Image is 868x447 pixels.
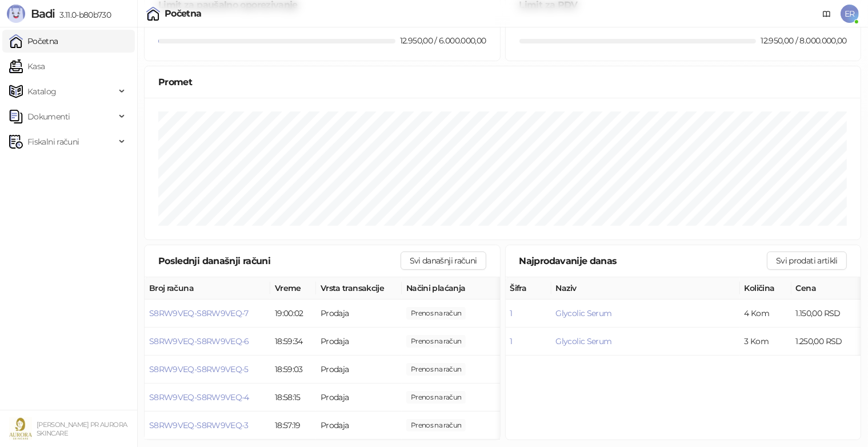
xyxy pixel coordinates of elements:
a: Kasa [9,55,45,78]
td: Prodaja [316,356,402,384]
button: S8RW9VEQ-S8RW9VEQ-3 [149,420,249,430]
a: Dokumentacija [818,5,836,23]
div: Promet [158,75,847,89]
button: Glycolic Serum [556,308,612,318]
button: S8RW9VEQ-S8RW9VEQ-5 [149,364,249,374]
button: S8RW9VEQ-S8RW9VEQ-7 [149,308,249,318]
span: 1.250,00 [406,307,466,320]
span: Badi [31,7,55,21]
th: Količina [740,277,791,300]
th: Broj računa [145,277,270,300]
button: 1 [510,336,513,346]
img: Logo [7,5,25,23]
td: 18:59:34 [270,328,316,356]
td: 19:00:02 [270,300,316,328]
button: 1 [510,308,513,318]
td: 18:57:19 [270,412,316,440]
th: Načini plaćanja [402,277,516,300]
button: Glycolic Serum [556,336,612,346]
div: 12.950,00 / 6.000.000,00 [398,34,489,47]
span: 3.11.0-b80b730 [55,10,111,20]
td: 3 Kom [740,328,791,356]
span: 1.250,00 [406,335,466,348]
td: 4 Kom [740,300,791,328]
img: 64x64-companyLogo-49a89dee-dabe-4d7e-87b5-030737ade40e.jpeg [9,417,32,440]
button: S8RW9VEQ-S8RW9VEQ-4 [149,392,249,402]
span: 2.300,00 [406,363,466,376]
span: Dokumenti [27,105,70,128]
td: Prodaja [316,384,402,412]
button: Svi prodati artikli [767,252,847,270]
span: 1.250,00 [406,391,466,404]
span: Katalog [27,80,57,103]
div: Najprodavanije danas [519,254,767,268]
td: Prodaja [316,328,402,356]
td: Prodaja [316,300,402,328]
td: 18:59:03 [270,356,316,384]
span: Fiskalni računi [27,130,79,153]
button: S8RW9VEQ-S8RW9VEQ-6 [149,336,249,346]
th: Naziv [551,277,740,300]
span: 2.300,00 [406,419,466,432]
div: 12.950,00 / 8.000.000,00 [758,34,849,47]
td: 18:58:15 [270,384,316,412]
div: Početna [165,9,202,18]
th: Šifra [506,277,551,300]
th: Vreme [270,277,316,300]
td: Prodaja [316,412,402,440]
div: Poslednji današnji računi [158,254,401,268]
button: Svi današnji računi [401,252,486,270]
a: Početna [9,30,58,53]
span: ER [841,5,859,23]
th: Vrsta transakcije [316,277,402,300]
small: [PERSON_NAME] PR AURORA SKINCARE [37,421,127,437]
